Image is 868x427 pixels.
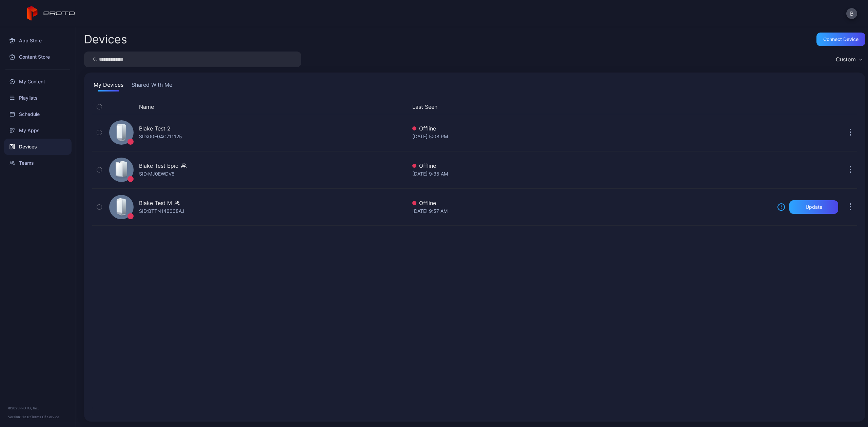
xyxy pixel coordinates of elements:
div: SID: BTTN146008AJ [139,207,184,215]
div: Offline [412,199,772,207]
a: My Content [4,74,72,90]
div: © 2025 PROTO, Inc. [8,405,67,411]
a: Teams [4,155,72,171]
div: Blake Test 2 [139,124,171,133]
a: App Store [4,33,72,49]
a: Devices [4,139,72,155]
div: [DATE] 9:35 AM [412,170,772,178]
a: Terms Of Service [31,415,59,419]
a: Schedule [4,106,72,122]
button: Last Seen [412,103,769,111]
div: Offline [412,124,772,133]
div: Blake Test Epic [139,162,178,170]
button: Shared With Me [130,81,174,91]
button: Connect device [816,33,865,46]
div: Blake Test M [139,199,172,207]
span: Version 1.13.0 • [8,415,31,419]
button: Update [789,200,838,214]
button: Name [139,103,154,111]
a: My Apps [4,122,72,139]
div: SID: 00E04C711125 [139,133,182,141]
a: Playlists [4,90,72,106]
div: Offline [412,162,772,170]
div: Custom [836,56,856,63]
button: Custom [832,52,865,67]
div: Update [806,204,822,210]
button: B [846,8,857,19]
div: SID: MJ0EWDV8 [139,170,175,178]
div: Update Device [774,103,835,111]
div: [DATE] 9:57 AM [412,207,772,215]
h2: Devices [84,33,127,45]
div: Options [844,103,857,111]
a: Content Store [4,49,72,65]
div: Connect device [823,37,859,42]
div: [DATE] 5:08 PM [412,133,772,141]
button: My Devices [92,81,125,91]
